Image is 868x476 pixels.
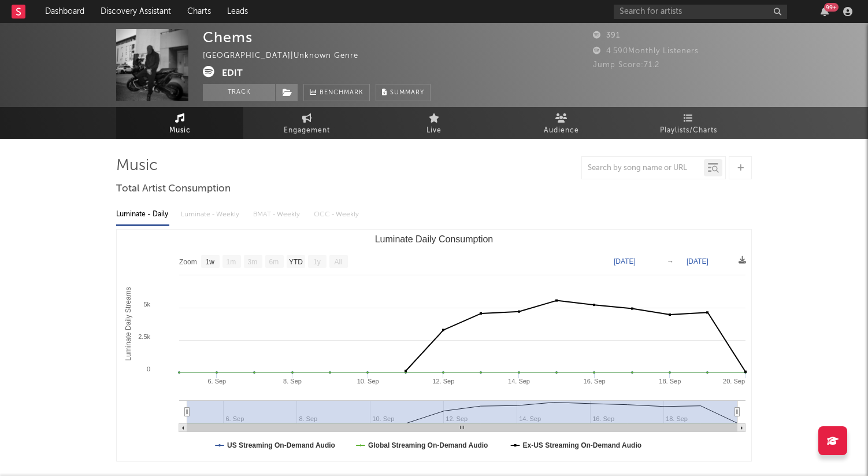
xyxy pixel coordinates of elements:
[243,107,370,139] a: Engagement
[313,258,321,266] text: 1y
[116,107,243,139] a: Music
[203,84,275,101] button: Track
[584,378,606,385] text: 16. Sep
[138,333,150,340] text: 2.5k
[207,378,226,385] text: 6. Sep
[821,7,829,16] button: 99+
[376,84,431,101] button: Summary
[203,29,253,46] div: Chems
[203,49,372,63] div: [GEOGRAPHIC_DATA] | Unknown Genre
[116,182,231,196] span: Total Artist Consumption
[334,258,342,266] text: All
[582,164,704,173] input: Search by song name or URL
[508,378,530,385] text: 14. Sep
[667,257,674,265] text: →
[375,234,494,244] text: Luminate Daily Consumption
[248,258,258,266] text: 3m
[426,124,442,138] span: Live
[283,378,302,385] text: 8. Sep
[687,257,709,265] text: [DATE]
[368,441,488,449] text: Global Streaming On-Demand Audio
[117,230,751,461] svg: Luminate Daily Consumption
[303,84,370,101] a: Benchmark
[169,124,191,138] span: Music
[523,441,642,449] text: Ex-US Streaming On-Demand Audio
[659,378,681,385] text: 18. Sep
[284,124,330,138] span: Engagement
[269,258,279,266] text: 6m
[370,107,498,139] a: Live
[614,257,636,265] text: [DATE]
[390,90,424,96] span: Summary
[593,61,659,69] span: Jump Score: 71.2
[124,287,132,360] text: Luminate Daily Streams
[498,107,625,139] a: Audience
[116,205,169,224] div: Luminate - Daily
[593,47,699,55] span: 4 590 Monthly Listeners
[357,378,379,385] text: 10. Sep
[824,3,839,12] div: 99 +
[206,258,215,266] text: 1w
[593,32,620,39] span: 391
[614,5,787,19] input: Search for artists
[320,86,363,100] span: Benchmark
[432,378,454,385] text: 12. Sep
[723,378,745,385] text: 20. Sep
[227,258,236,266] text: 1m
[227,441,335,449] text: US Streaming On-Demand Audio
[179,258,197,266] text: Zoom
[660,124,717,138] span: Playlists/Charts
[147,366,150,372] text: 0
[544,124,579,138] span: Audience
[625,107,752,139] a: Playlists/Charts
[289,258,303,266] text: YTD
[143,301,150,308] text: 5k
[222,66,243,80] button: Edit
